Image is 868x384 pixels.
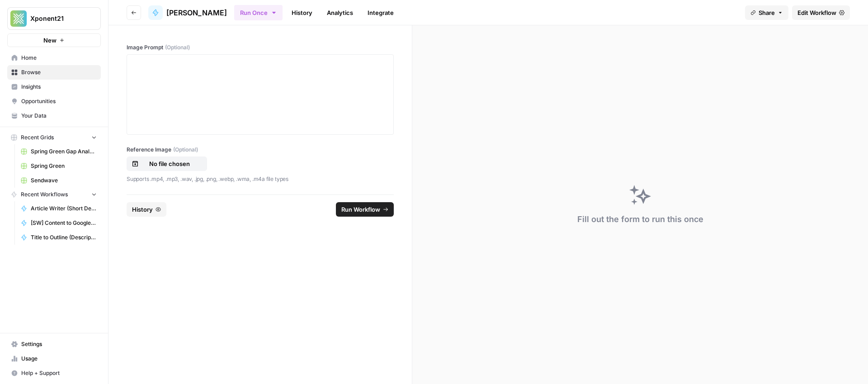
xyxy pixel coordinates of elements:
[7,351,101,366] a: Usage
[31,219,97,227] span: [SW] Content to Google Docs
[31,147,97,156] span: Spring Green Gap Analysis Old
[7,366,101,380] button: Help + Support
[321,5,359,20] a: Analytics
[21,190,68,199] span: Recent Workflows
[31,176,97,185] span: Sendwave
[286,5,318,20] a: History
[127,175,394,184] p: Supports .mp4, .mp3, .wav, .jpg, .png, .webp, .wma, .m4a file types
[31,233,97,242] span: Title to Outline (Description and Tie-in Test)
[7,188,101,201] button: Recent Workflows
[7,94,101,109] a: Opportunities
[17,144,101,159] a: Spring Green Gap Analysis Old
[166,7,227,18] span: [PERSON_NAME]
[21,83,97,91] span: Insights
[17,159,101,173] a: Spring Green
[7,65,101,80] a: Browse
[21,54,97,62] span: Home
[797,8,836,17] span: Edit Workflow
[132,205,153,214] span: History
[7,131,101,144] button: Recent Grids
[745,5,788,20] button: Share
[7,80,101,94] a: Insights
[173,146,198,154] span: (Optional)
[148,5,227,20] a: [PERSON_NAME]
[10,10,27,27] img: Xponent21 Logo
[7,33,101,47] button: New
[127,156,207,171] button: No file chosen
[127,43,394,52] label: Image Prompt
[341,205,380,214] span: Run Workflow
[127,146,394,154] label: Reference Image
[165,43,190,52] span: (Optional)
[362,5,399,20] a: Integrate
[21,133,54,142] span: Recent Grids
[127,202,166,217] button: History
[141,159,198,168] p: No file chosen
[21,369,97,377] span: Help + Support
[31,204,97,213] span: Article Writer (Short Description and Tie In Test)
[234,5,283,20] button: Run Once
[21,68,97,76] span: Browse
[17,230,101,245] a: Title to Outline (Description and Tie-in Test)
[21,97,97,105] span: Opportunities
[759,8,775,17] span: Share
[21,112,97,120] span: Your Data
[7,51,101,65] a: Home
[577,213,703,226] div: Fill out the form to run this once
[7,109,101,123] a: Your Data
[30,14,85,23] span: Xponent21
[31,162,97,170] span: Spring Green
[21,355,97,363] span: Usage
[7,337,101,351] a: Settings
[7,7,101,30] button: Workspace: Xponent21
[792,5,850,20] a: Edit Workflow
[43,36,57,45] span: New
[17,201,101,216] a: Article Writer (Short Description and Tie In Test)
[21,340,97,348] span: Settings
[17,173,101,188] a: Sendwave
[17,216,101,230] a: [SW] Content to Google Docs
[336,202,394,217] button: Run Workflow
